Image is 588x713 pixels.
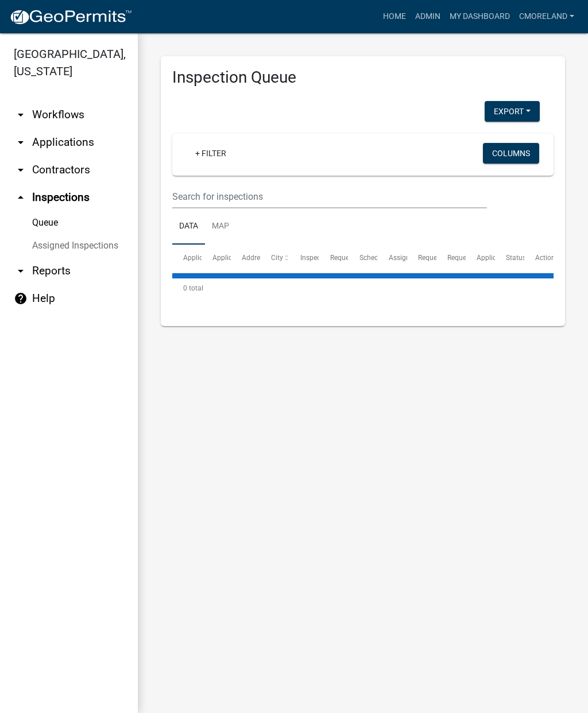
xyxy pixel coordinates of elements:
div: 0 total [172,274,554,303]
span: Assigned Inspector [389,254,448,262]
datatable-header-cell: Scheduled Time [348,245,377,272]
span: Status [506,254,526,262]
i: arrow_drop_up [14,191,28,204]
span: City [271,254,283,262]
i: arrow_drop_down [14,108,28,122]
span: Requested Date [330,254,378,262]
span: Application Type [212,254,265,262]
datatable-header-cell: Requested Date [319,245,348,272]
span: Scheduled Time [359,254,409,262]
span: Inspection Type [300,254,349,262]
datatable-header-cell: Actions [524,245,554,272]
datatable-header-cell: Assigned Inspector [377,245,407,272]
a: Data [172,208,205,245]
a: + Filter [186,143,235,164]
span: Actions [535,254,559,262]
h3: Inspection Queue [172,68,554,87]
datatable-header-cell: Address [231,245,260,272]
datatable-header-cell: Requestor Phone [436,245,466,272]
datatable-header-cell: Application Description [466,245,495,272]
span: Application Description [477,254,549,262]
input: Search for inspections [172,185,487,208]
datatable-header-cell: Inspection Type [289,245,319,272]
span: Requestor Name [418,254,470,262]
span: Application [183,254,219,262]
datatable-header-cell: Application Type [202,245,231,272]
datatable-header-cell: Status [495,245,524,272]
span: Address [242,254,267,262]
span: Requestor Phone [447,254,500,262]
i: arrow_drop_down [14,135,28,149]
a: Map [205,208,236,245]
datatable-header-cell: City [260,245,289,272]
button: Columns [483,143,539,164]
i: help [14,292,28,305]
a: Home [378,6,411,28]
a: My Dashboard [445,6,514,28]
i: arrow_drop_down [14,264,28,278]
button: Export [485,101,540,122]
a: Admin [411,6,445,28]
i: arrow_drop_down [14,163,28,177]
a: cmoreland [514,6,579,28]
datatable-header-cell: Application [172,245,202,272]
datatable-header-cell: Requestor Name [407,245,436,272]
